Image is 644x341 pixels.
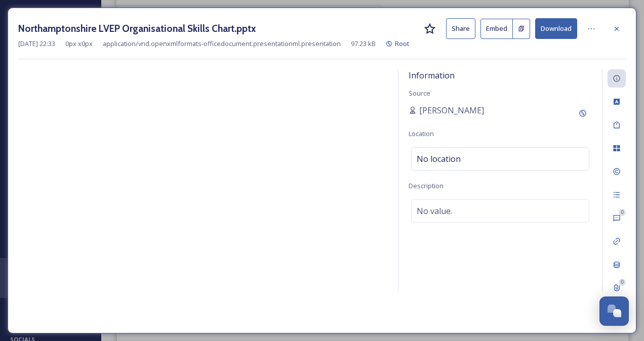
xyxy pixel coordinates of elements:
span: 0 px x 0 px [65,39,93,49]
span: application/vnd.openxmlformats-officedocument.presentationml.presentation [103,39,341,49]
button: Share [446,18,475,39]
iframe: msdoc-iframe [18,69,388,323]
span: Root [395,39,410,48]
button: Embed [480,19,513,39]
div: 0 [619,209,626,216]
span: [PERSON_NAME] [419,104,484,116]
div: 0 [619,279,626,286]
span: 97.23 kB [351,39,376,49]
span: Description [409,181,444,190]
span: No value. [417,205,452,217]
h3: Northamptonshire LVEP Organisational Skills Chart.pptx [18,21,256,36]
span: [DATE] 22:33 [18,39,55,49]
span: Location [409,129,434,138]
button: Download [535,18,577,39]
span: Source [409,89,430,98]
button: Open Chat [599,296,629,326]
span: Information [409,70,455,81]
span: No location [417,153,461,165]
